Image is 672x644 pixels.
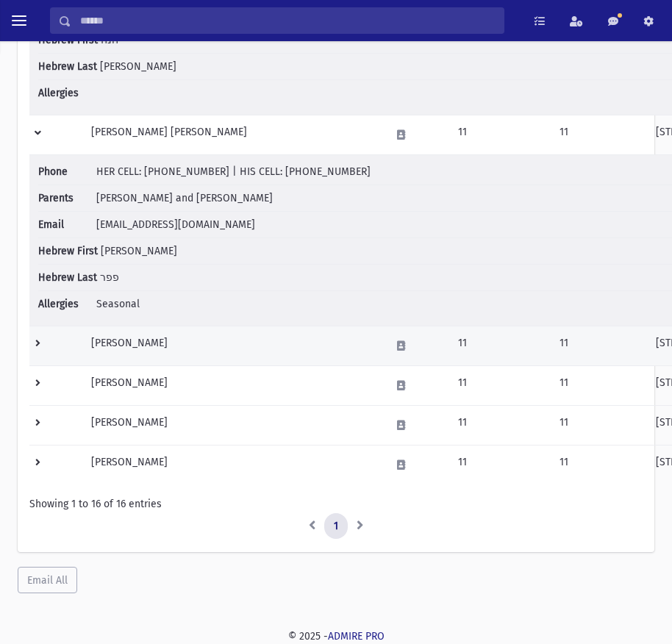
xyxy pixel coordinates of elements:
[71,7,504,34] input: Search
[12,629,660,644] div: © 2025 -
[96,192,273,204] span: [PERSON_NAME] and [PERSON_NAME]
[38,217,93,232] span: Email
[551,326,647,365] td: 11
[551,115,647,154] td: 11
[38,190,93,206] span: Parents
[101,245,177,257] span: [PERSON_NAME]
[82,405,382,445] td: [PERSON_NAME]
[449,445,551,484] td: 11
[82,445,382,484] td: [PERSON_NAME]
[328,630,385,643] a: ADMIRE PRO
[29,496,643,512] div: Showing 1 to 16 of 16 entries
[82,365,382,405] td: [PERSON_NAME]
[6,7,32,34] button: toggle menu
[449,326,551,365] td: 11
[38,270,97,285] span: Hebrew Last
[551,365,647,405] td: 11
[96,165,371,178] span: HER CELL: [PHONE_NUMBER] | HIS CELL: [PHONE_NUMBER]
[101,34,118,46] span: חנה
[449,365,551,405] td: 11
[38,296,93,312] span: Allergies
[100,60,176,73] span: [PERSON_NAME]
[38,85,93,101] span: Allergies
[449,115,551,154] td: 11
[82,326,382,365] td: [PERSON_NAME]
[551,445,647,484] td: 11
[100,271,119,284] span: פפר
[324,513,348,540] a: 1
[38,164,93,179] span: Phone
[18,567,77,593] button: Email All
[449,405,551,445] td: 11
[96,298,140,310] span: Seasonal
[38,243,98,259] span: Hebrew First
[38,59,97,74] span: Hebrew Last
[551,405,647,445] td: 11
[82,115,382,154] td: [PERSON_NAME] [PERSON_NAME]
[96,218,255,231] span: [EMAIL_ADDRESS][DOMAIN_NAME]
